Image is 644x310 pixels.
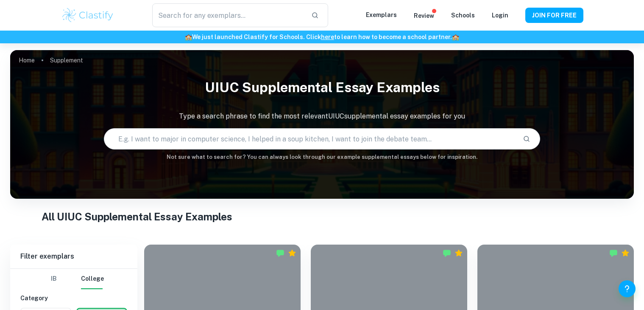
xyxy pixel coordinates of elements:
[44,269,104,289] div: Filter type choice
[519,132,534,146] button: Search
[44,269,64,289] button: IB
[10,74,634,101] h1: UIUC Supplemental Essay Examples
[276,249,284,257] img: Marked
[20,293,127,303] h6: Category
[619,280,636,297] button: Help and Feedback
[492,12,508,19] a: Login
[10,153,634,161] h6: Not sure what to search for? You can always look through our example supplemental essays below fo...
[454,249,463,257] div: Premium
[443,249,451,257] img: Marked
[452,34,459,40] span: 🏫
[10,111,634,121] p: Type a search phrase to find the most relevant UIUC supplemental essay examples for you
[185,34,192,40] span: 🏫
[414,11,434,20] p: Review
[81,269,104,289] button: College
[621,249,630,257] div: Premium
[2,32,642,42] h6: We just launched Clastify for Schools. Click to learn how to become a school partner.
[19,54,35,66] a: Home
[609,249,618,257] img: Marked
[288,249,296,257] div: Premium
[366,10,397,20] p: Exemplars
[61,7,115,24] img: Clastify logo
[451,12,475,19] a: Schools
[50,56,83,65] p: Supplement
[525,8,583,23] button: JOIN FOR FREE
[104,127,516,151] input: E.g. I want to major in computer science, I helped in a soup kitchen, I want to join the debate t...
[321,34,334,40] a: here
[42,209,603,224] h1: All UIUC Supplemental Essay Examples
[10,245,137,268] h6: Filter exemplars
[152,3,304,27] input: Search for any exemplars...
